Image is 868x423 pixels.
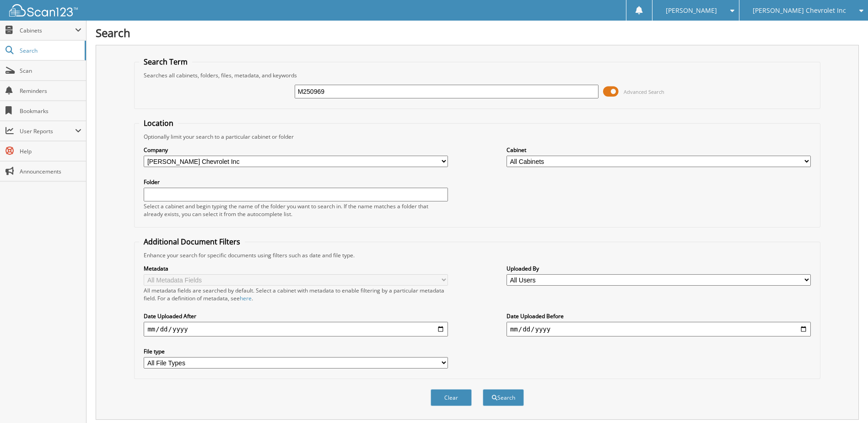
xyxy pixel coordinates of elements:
label: Folder [144,178,448,186]
label: Uploaded By [507,265,811,272]
label: Company [144,146,448,154]
span: [PERSON_NAME] [666,8,717,13]
div: Enhance your search for specific documents using filters such as date and file type. [139,251,815,259]
iframe: Chat Widget [822,379,868,423]
img: scan123-logo-white.svg [9,4,78,16]
span: Scan [20,67,81,75]
label: File type [144,347,448,355]
h1: Search [96,25,859,40]
span: [PERSON_NAME] Chevrolet Inc [753,8,846,13]
label: Date Uploaded After [144,312,448,320]
input: start [144,322,448,336]
span: Search [20,47,80,54]
span: Advanced Search [624,88,664,95]
div: Searches all cabinets, folders, files, metadata, and keywords [139,71,815,79]
a: here [240,294,252,302]
span: User Reports [20,127,75,135]
button: Clear [431,389,472,406]
span: Help [20,147,81,155]
div: Select a cabinet and begin typing the name of the folder you want to search in. If the name match... [144,202,448,218]
span: Cabinets [20,27,75,34]
label: Metadata [144,265,448,272]
legend: Search Term [139,57,192,67]
span: Announcements [20,168,81,175]
legend: Additional Document Filters [139,237,245,247]
button: Search [483,389,524,406]
legend: Location [139,118,178,128]
span: Bookmarks [20,107,81,115]
label: Date Uploaded Before [507,312,811,320]
span: Reminders [20,87,81,95]
label: Cabinet [507,146,811,154]
div: All metadata fields are searched by default. Select a cabinet with metadata to enable filtering b... [144,287,448,302]
input: end [507,322,811,336]
div: Optionally limit your search to a particular cabinet or folder [139,133,815,141]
